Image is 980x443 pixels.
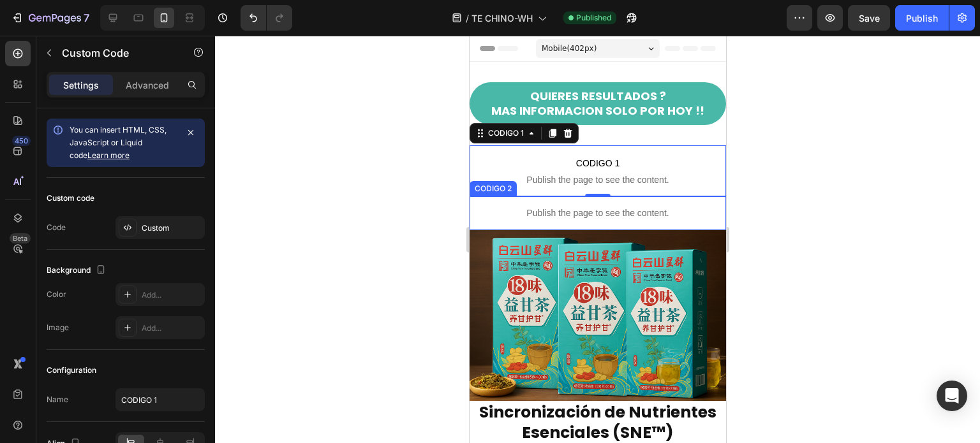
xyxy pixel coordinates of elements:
[47,394,68,405] div: Name
[47,365,96,376] div: Configuration
[906,11,938,25] div: Publish
[895,5,949,31] button: Publish
[5,5,95,31] button: 7
[848,5,890,31] button: Save
[47,322,69,333] div: Image
[87,150,130,160] a: Learn more
[47,192,94,204] div: Custom code
[62,45,170,61] p: Custom Code
[142,323,202,334] div: Add...
[937,381,967,411] div: Open Intercom Messenger
[47,262,108,279] div: Background
[47,289,66,300] div: Color
[84,10,89,25] p: 7
[142,289,202,301] div: Add...
[859,13,880,24] span: Save
[470,36,726,443] iframe: Design area
[63,78,99,92] p: Settings
[12,136,31,146] div: 450
[471,11,533,25] span: TE CHINO-WH
[10,233,31,243] div: Beta
[47,222,66,233] div: Code
[126,78,169,92] p: Advanced
[241,5,292,31] div: Undo/Redo
[466,11,469,25] span: /
[70,125,167,160] span: You can insert HTML, CSS, JavaScript or Liquid code
[576,12,611,24] span: Published
[142,222,202,234] div: Custom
